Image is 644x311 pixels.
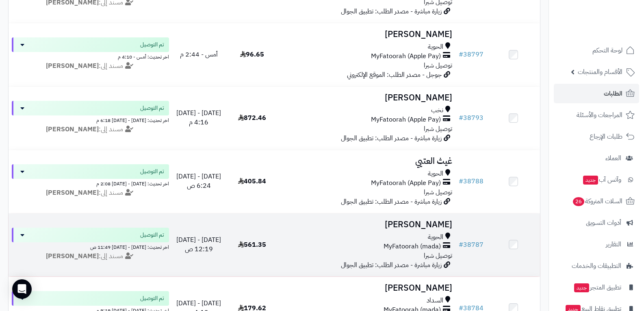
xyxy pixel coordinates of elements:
a: العملاء [554,148,639,168]
span: أمس - 2:44 م [180,50,218,59]
span: الحوية [428,169,443,178]
span: لوحة التحكم [592,45,622,56]
h3: غيث العتيي [282,157,453,166]
div: مسند إلى: [6,61,175,71]
div: Open Intercom Messenger [12,279,32,299]
span: زيارة مباشرة - مصدر الطلب: تطبيق الجوال [341,260,442,270]
span: الحوية [428,42,443,52]
span: أدوات التسويق [586,217,621,228]
span: # [459,176,463,186]
span: تم التوصيل [140,294,164,302]
span: زيارة مباشرة - مصدر الطلب: تطبيق الجوال [341,197,442,207]
strong: [PERSON_NAME] [46,188,99,198]
span: # [459,240,463,250]
div: مسند إلى: [6,188,175,198]
span: 405.84 [238,176,266,186]
div: مسند إلى: [6,252,175,261]
a: التطبيقات والخدمات [554,256,639,276]
div: مسند إلى: [6,125,175,134]
span: 96.65 [240,50,264,59]
span: MyFatoorah (Apple Pay) [371,178,441,188]
a: أدوات التسويق [554,213,639,233]
span: المراجعات والأسئلة [577,109,622,121]
strong: [PERSON_NAME] [46,61,99,71]
span: تم التوصيل [140,231,164,239]
span: زيارة مباشرة - مصدر الطلب: تطبيق الجوال [341,133,442,143]
span: الحوية [428,233,443,242]
a: لوحة التحكم [554,41,639,60]
strong: [PERSON_NAME] [46,251,99,261]
span: التقارير [606,239,621,250]
span: [DATE] - [DATE] 12:19 ص [176,235,221,254]
span: جديد [574,283,589,292]
span: تطبيق المتجر [573,282,621,293]
span: توصيل شبرا [424,61,452,70]
span: # [459,113,463,123]
a: المراجعات والأسئلة [554,105,639,125]
div: اخر تحديث: [DATE] - [DATE] 2:08 م [12,179,169,187]
a: الطلبات [554,84,639,103]
span: MyFatoorah (mada) [384,242,441,251]
span: زيارة مباشرة - مصدر الطلب: تطبيق الجوال [341,7,442,16]
span: MyFatoorah (Apple Pay) [371,52,441,61]
a: تطبيق المتجرجديد [554,278,639,297]
span: MyFatoorah (Apple Pay) [371,115,441,124]
a: #38788 [459,176,484,186]
a: السلات المتروكة26 [554,191,639,211]
span: # [459,50,463,59]
span: السلات المتروكة [572,196,622,207]
span: 872.46 [238,113,266,123]
span: وآتس آب [582,174,621,185]
span: الأقسام والمنتجات [578,66,622,78]
span: التطبيقات والخدمات [572,260,621,272]
span: السداد [427,296,443,305]
h3: [PERSON_NAME] [282,220,453,229]
div: اخر تحديث: [DATE] - [DATE] 6:18 م [12,115,169,124]
span: 26 [572,197,585,207]
div: اخر تحديث: [DATE] - [DATE] 11:49 ص [12,242,169,251]
img: logo-2.png [589,11,636,28]
span: طلبات الإرجاع [590,131,622,142]
span: تم التوصيل [140,167,164,176]
span: جوجل - مصدر الطلب: الموقع الإلكتروني [347,70,442,80]
span: جديد [583,176,598,185]
span: توصيل شبرا [424,251,452,261]
a: #38787 [459,240,484,250]
h3: [PERSON_NAME] [282,30,453,39]
span: توصيل شبرا [424,124,452,134]
span: نخب [431,106,443,115]
a: #38793 [459,113,484,123]
a: وآتس آبجديد [554,170,639,189]
h3: [PERSON_NAME] [282,93,453,102]
strong: [PERSON_NAME] [46,124,99,134]
span: توصيل شبرا [424,187,452,197]
span: [DATE] - [DATE] 4:16 م [176,108,221,127]
a: #38797 [459,50,484,59]
span: تم التوصيل [140,41,164,49]
span: تم التوصيل [140,104,164,112]
span: العملاء [605,152,621,164]
a: طلبات الإرجاع [554,127,639,146]
span: الطلبات [604,88,622,99]
span: [DATE] - [DATE] 6:24 ص [176,172,221,191]
h3: [PERSON_NAME] [282,283,453,293]
span: 561.35 [238,240,266,250]
div: اخر تحديث: أمس - 4:10 م [12,52,169,61]
a: التقارير [554,235,639,254]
